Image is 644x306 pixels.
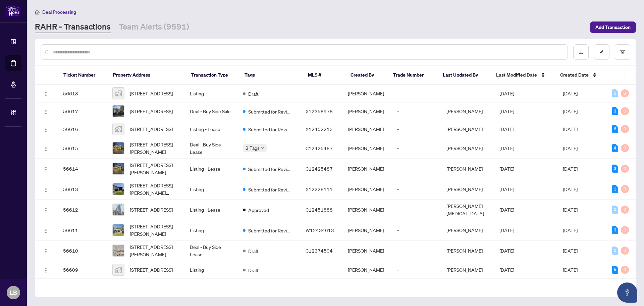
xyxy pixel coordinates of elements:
td: - [392,220,441,241]
div: 0 [612,247,618,255]
span: [STREET_ADDRESS] [130,266,173,273]
div: 0 [621,206,629,214]
img: thumbnail-img [113,204,124,215]
span: W12434613 [306,227,334,233]
span: Draft [248,90,259,97]
img: Logo [43,208,49,213]
span: [DATE] [563,108,578,114]
span: [DATE] [563,248,578,254]
span: [DATE] [563,126,578,132]
th: Last Modified Date [491,66,555,85]
span: Submitted for Review [248,108,292,115]
button: download [573,44,589,60]
span: [DATE] [499,126,514,132]
td: [PERSON_NAME] [441,102,494,120]
span: [DATE] [563,267,578,273]
div: 1 [612,185,618,193]
td: - [392,261,441,279]
th: Created By [345,66,388,85]
button: Logo [41,264,51,275]
span: [DATE] [563,145,578,151]
span: Last Modified Date [496,71,537,79]
img: Logo [43,268,49,273]
span: C12374504 [306,248,333,254]
td: - [392,138,441,159]
td: Deal - Buy Side Sale [184,102,237,120]
th: Created Date [555,66,604,85]
span: edit [599,50,604,54]
span: 2 Tags [246,144,260,152]
span: [DATE] [499,267,514,273]
span: Draft [248,266,259,274]
div: 3 [612,165,618,173]
img: logo [5,5,21,17]
img: Logo [43,228,49,233]
button: Logo [41,204,51,215]
span: [STREET_ADDRESS] [130,107,173,115]
td: 56610 [58,241,107,261]
span: home [35,10,40,14]
span: X12228111 [306,186,333,192]
td: Deal - Buy Side Lease [184,138,237,159]
td: - [392,200,441,220]
img: thumbnail-img [113,163,124,174]
span: [DATE] [499,207,514,213]
td: [PERSON_NAME] [441,220,494,241]
div: 0 [621,247,629,255]
span: [PERSON_NAME] [348,267,384,273]
td: - [392,85,441,102]
div: 0 [621,144,629,152]
button: edit [594,44,609,60]
span: [PERSON_NAME] [348,227,384,233]
button: Logo [41,184,51,194]
img: thumbnail-img [113,88,124,99]
span: [STREET_ADDRESS][PERSON_NAME] [130,141,179,156]
img: thumbnail-img [113,183,124,195]
button: Open asap [617,282,637,303]
span: [STREET_ADDRESS] [130,206,173,213]
img: thumbnail-img [113,264,124,275]
span: [PERSON_NAME] [348,108,384,114]
span: [PERSON_NAME] [348,126,384,132]
td: - [441,85,494,102]
th: Trade Number [388,66,437,85]
button: Logo [41,124,51,134]
span: [PERSON_NAME] [348,90,384,96]
div: 0 [621,266,629,274]
span: Deal Processing [42,9,76,15]
td: [PERSON_NAME] [441,138,494,159]
img: Logo [43,91,49,97]
span: Submitted for Review [248,186,292,193]
button: Logo [41,163,51,174]
img: Logo [43,109,49,115]
span: [DATE] [499,227,514,233]
th: Transaction Type [186,66,239,85]
img: Logo [43,127,49,132]
td: 56617 [58,102,107,120]
span: [STREET_ADDRESS] [130,125,173,133]
span: [PERSON_NAME] [348,166,384,172]
span: [PERSON_NAME] [348,207,384,213]
div: 6 [612,125,618,133]
td: 56613 [58,179,107,200]
span: [DATE] [563,227,578,233]
span: X12452213 [306,126,333,132]
div: 0 [612,89,618,97]
span: [DATE] [563,207,578,213]
img: thumbnail-img [113,105,124,117]
th: Ticket Number [58,66,108,85]
span: down [261,146,264,150]
span: download [579,50,583,54]
button: Add Transaction [590,21,636,33]
img: thumbnail-img [113,224,124,236]
div: 0 [621,185,629,193]
button: Logo [41,88,51,99]
td: Listing [184,85,237,102]
span: [STREET_ADDRESS] [130,90,173,97]
span: X12358978 [306,108,333,114]
span: [DATE] [499,145,514,151]
span: [STREET_ADDRESS][PERSON_NAME] [130,161,179,176]
img: Logo [43,146,49,151]
th: Tags [239,66,303,85]
span: Add Transaction [595,22,631,33]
